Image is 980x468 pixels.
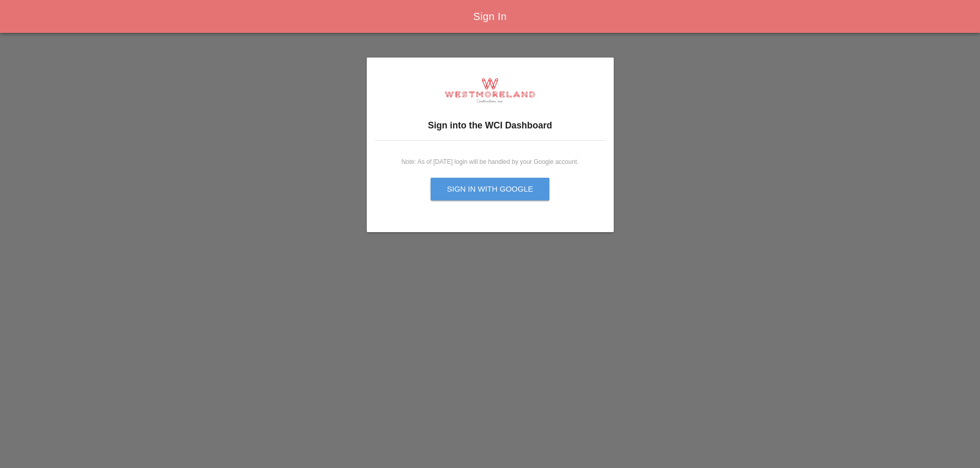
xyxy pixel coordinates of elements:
div: Note: As of [DATE] login will be handled by your Google account. [383,157,597,166]
img: logo [445,78,536,103]
button: Sign in with Google [431,178,550,200]
span: Sign In [473,11,507,22]
h3: Sign into the WCI Dashboard [375,119,605,132]
div: Sign in with Google [447,183,533,195]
